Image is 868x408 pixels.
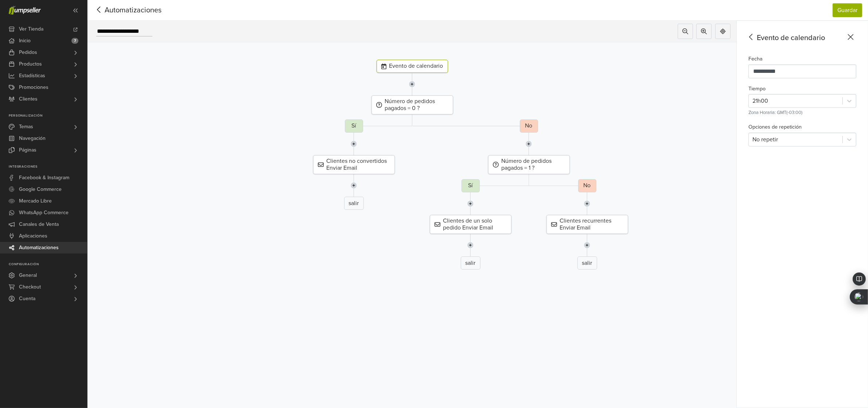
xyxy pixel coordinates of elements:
img: line-7960e5f4d2b50ad2986e.svg [584,234,590,256]
p: Configuración [9,262,87,267]
div: Clientes de un solo pedido Enviar Email [430,215,511,234]
span: General [19,270,37,281]
small: Zona Horaria: GMT(-03:00) [748,110,802,115]
label: Fecha [748,55,763,63]
p: Integraciones [9,165,87,169]
div: Número de pedidos pagados = 1 ? [488,155,570,174]
img: line-7960e5f4d2b50ad2986e.svg [467,234,474,256]
div: Número de pedidos pagados = 0 ? [371,95,453,114]
span: Inicio [19,35,31,47]
div: No [578,179,596,192]
span: Aplicaciones [19,230,47,242]
span: Facebook & Instagram [19,172,69,184]
label: Tiempo [748,85,766,93]
span: Automatizaciones [93,5,150,16]
img: line-7960e5f4d2b50ad2986e.svg [526,133,532,155]
div: Clientes no convertidos Enviar Email [313,155,395,174]
img: line-7960e5f4d2b50ad2986e.svg [351,174,357,197]
span: Promociones [19,82,48,93]
div: salir [577,256,597,270]
span: Google Commerce [19,184,62,195]
img: line-7960e5f4d2b50ad2986e.svg [351,133,357,155]
span: Pedidos [19,47,37,58]
span: Navegación [19,133,46,144]
div: Evento de calendario [746,32,856,43]
label: Opciones de repetición [748,123,802,131]
span: Estadísticas [19,70,45,82]
span: Páginas [19,144,36,156]
span: Checkout [19,281,41,293]
span: Temas [19,121,33,133]
img: line-7960e5f4d2b50ad2986e.svg [584,192,590,215]
span: 7 [71,38,78,44]
img: line-7960e5f4d2b50ad2986e.svg [467,192,474,215]
span: WhatsApp Commerce [19,207,69,219]
span: Clientes [19,93,38,105]
p: Personalización [9,114,87,118]
div: Clientes recurrentes Enviar Email [546,215,628,234]
span: Automatizaciones [19,242,59,254]
span: Canales de Venta [19,219,59,230]
div: No [520,119,538,133]
div: Evento de calendario [377,60,448,73]
img: line-7960e5f4d2b50ad2986e.svg [409,73,415,95]
span: Mercado Libre [19,195,52,207]
button: Guardar [833,3,862,17]
span: Productos [19,58,42,70]
span: Cuenta [19,293,35,305]
span: Ver Tienda [19,23,43,35]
